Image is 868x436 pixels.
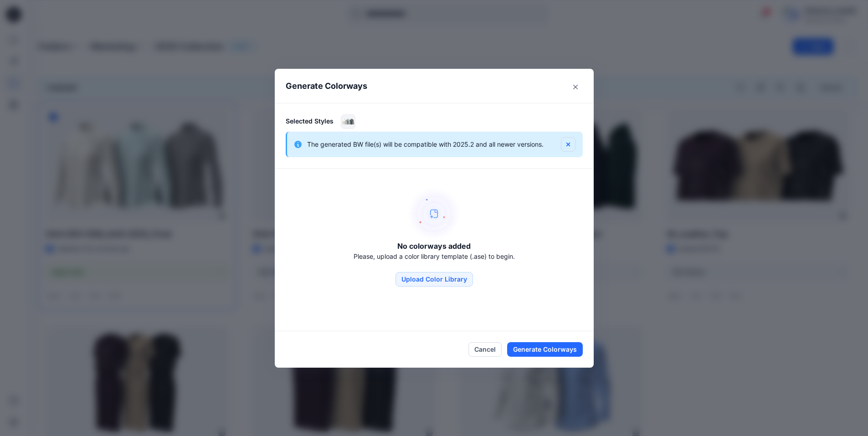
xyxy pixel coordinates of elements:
button: Close [568,80,583,94]
button: Upload Color Library [395,272,473,287]
header: Generate Colorways [275,69,594,103]
img: Shirt DEV-END_AUG 2025_Final [341,115,355,128]
img: empty-state-image.svg [407,187,461,241]
button: Generate Colorways [507,342,583,357]
p: Please, upload a color library template (.ase) to begin. [354,251,515,261]
button: Cancel [468,342,502,357]
p: The generated BW file(s) will be compatible with 2025.2 and all newer versions. [307,139,544,150]
h5: No colorways added [397,241,471,251]
p: Selected Styles [286,116,334,126]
